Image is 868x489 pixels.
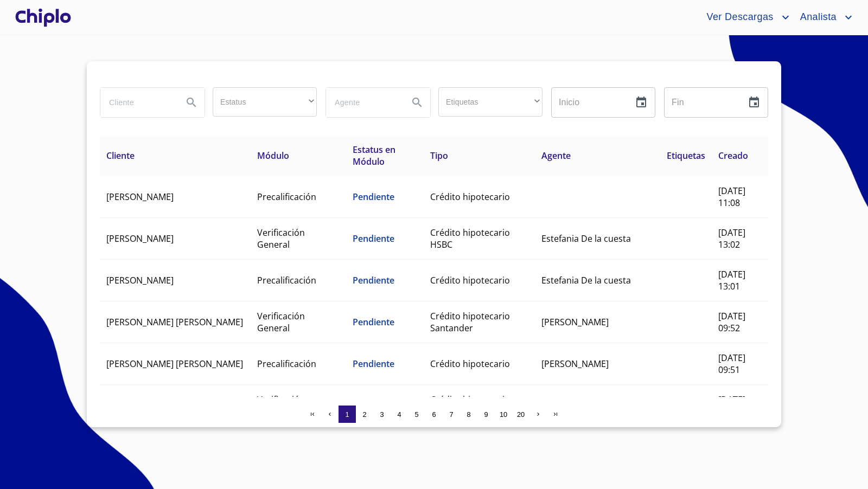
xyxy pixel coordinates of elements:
button: 9 [477,406,495,423]
span: Crédito hipotecario [430,274,510,286]
span: Precalificación [257,274,316,286]
button: 20 [512,406,529,423]
span: 10 [500,410,507,419]
span: 7 [449,410,453,419]
span: Pendiente [353,274,394,286]
span: [DATE] 09:51 [718,352,745,376]
span: 9 [484,410,488,419]
span: Estefania De la cuesta [541,233,631,244]
div: ​ [438,87,542,117]
button: account of current user [698,9,792,26]
span: 5 [414,410,418,419]
span: [DATE] 09:52 [718,310,745,334]
span: Verificación General [257,227,305,250]
button: 2 [356,406,373,423]
span: Pendiente [353,358,394,370]
span: Precalificación [257,358,316,370]
span: [PERSON_NAME] [106,233,174,244]
span: [DATE] 13:01 [718,268,745,292]
input: search [100,88,174,117]
span: Crédito hipotecario [430,358,510,370]
span: Agente [541,150,571,162]
span: Precalificación [257,191,316,203]
span: Cliente [106,150,135,162]
span: Pendiente [353,316,394,328]
button: Search [178,89,205,115]
span: Verificación General [257,310,305,334]
span: 1 [345,410,349,419]
span: Crédito hipotecario [430,191,510,203]
span: 2 [362,410,366,419]
button: 8 [460,406,477,423]
button: 1 [339,406,356,423]
span: Crédito hipotecario Santander [430,394,510,417]
button: 5 [408,406,425,423]
span: Módulo [257,150,289,162]
span: Crédito hipotecario Santander [430,310,510,334]
button: 10 [495,406,512,423]
span: Analista [792,9,842,26]
span: 6 [432,410,436,419]
span: 20 [517,410,525,419]
span: 8 [467,410,470,419]
span: Estefania De la cuesta [541,274,631,286]
span: 4 [397,410,401,419]
span: Verificación General [257,394,305,417]
span: Etiquetas [667,150,705,162]
button: 3 [373,406,391,423]
span: Tipo [430,150,448,162]
span: [DATE] 11:08 [718,185,745,209]
span: [PERSON_NAME] [541,358,609,370]
span: [PERSON_NAME] [106,191,174,203]
span: Ver Descargas [698,9,778,26]
span: [DATE] 19:35 [718,394,745,417]
input: search [326,88,400,117]
button: 7 [443,406,460,423]
span: 3 [380,410,384,419]
span: [PERSON_NAME] [PERSON_NAME] [106,358,243,370]
span: Pendiente [353,191,394,203]
span: Estatus en Módulo [353,144,395,168]
span: Creado [718,150,748,162]
span: Crédito hipotecario HSBC [430,227,510,250]
button: Search [404,89,430,115]
span: [DATE] 13:02 [718,227,745,250]
div: ​ [213,87,317,117]
span: [PERSON_NAME] [106,274,174,286]
span: Pendiente [353,233,394,244]
span: [PERSON_NAME] [541,316,609,328]
span: [PERSON_NAME] [PERSON_NAME] [106,316,243,328]
button: 4 [391,406,408,423]
button: 6 [425,406,443,423]
button: account of current user [792,9,855,26]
